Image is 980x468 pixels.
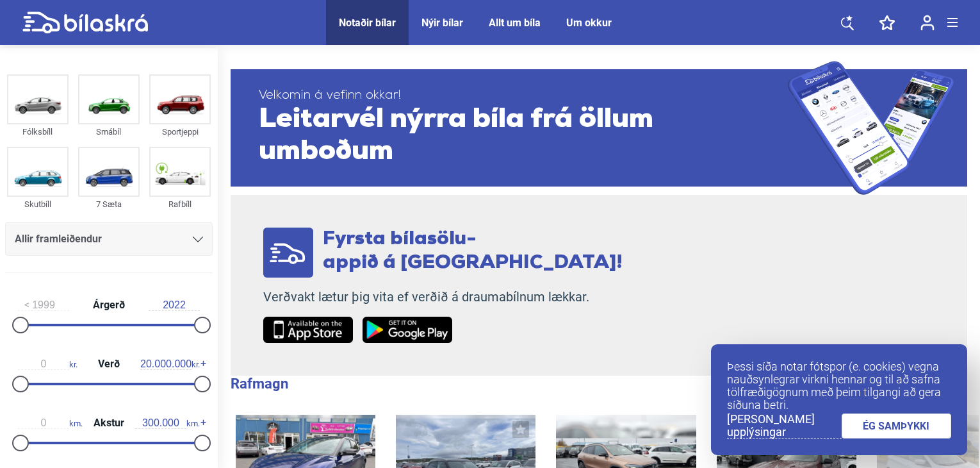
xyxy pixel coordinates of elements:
[842,414,952,439] a: ÉG SAMÞYKKI
[90,418,127,428] span: Akstur
[95,359,123,369] span: Verð
[135,417,200,429] span: km.
[263,289,623,305] p: Verðvakt lætur þig vita ef verðið á draumabílnum lækkar.
[78,197,140,212] div: 7 Sæta
[15,230,102,248] span: Allir framleiðendur
[149,197,211,212] div: Rafbíll
[149,124,211,139] div: Sportjeppi
[90,300,128,310] span: Árgerð
[7,124,69,139] div: Fólksbíll
[920,15,935,31] img: user-login.svg
[18,417,83,429] span: km.
[231,61,967,195] a: Velkomin á vefinn okkar!Leitarvél nýrra bíla frá öllum umboðum
[259,104,788,168] span: Leitarvél nýrra bíla frá öllum umboðum
[727,413,842,439] a: [PERSON_NAME] upplýsingar
[78,124,140,139] div: Smábíl
[566,17,612,29] a: Um okkur
[727,360,951,412] p: Þessi síða notar fótspor (e. cookies) vegna nauðsynlegrar virkni hennar og til að safna tölfræðig...
[259,88,788,104] span: Velkomin á vefinn okkar!
[140,358,200,370] span: kr.
[489,17,541,29] a: Allt um bíla
[18,358,78,370] span: kr.
[323,230,623,273] span: Fyrsta bílasölu- appið á [GEOGRAPHIC_DATA]!
[231,376,288,392] b: Rafmagn
[7,197,69,212] div: Skutbíll
[339,17,396,29] a: Notaðir bílar
[421,17,463,29] a: Nýir bílar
